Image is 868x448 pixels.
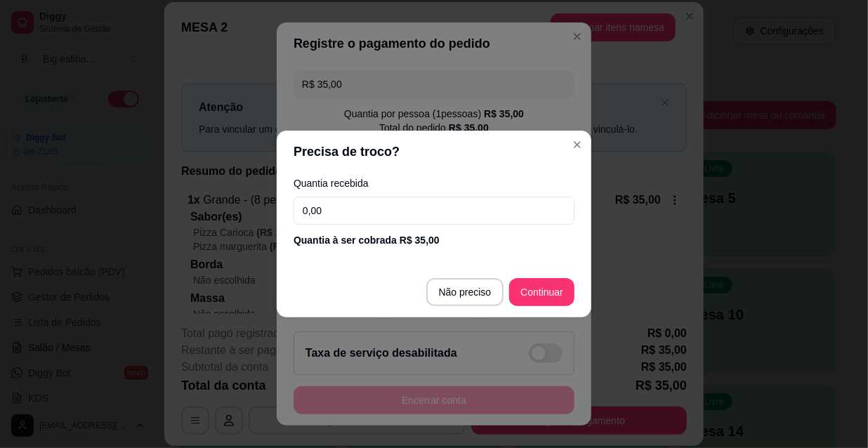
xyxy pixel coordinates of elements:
[294,233,574,247] div: Quantia à ser cobrada R$ 35,00
[277,131,591,173] header: Precisa de troco?
[294,178,574,188] label: Quantia recebida
[509,278,574,306] button: Continuar
[426,278,504,306] button: Não preciso
[566,133,588,156] button: Close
